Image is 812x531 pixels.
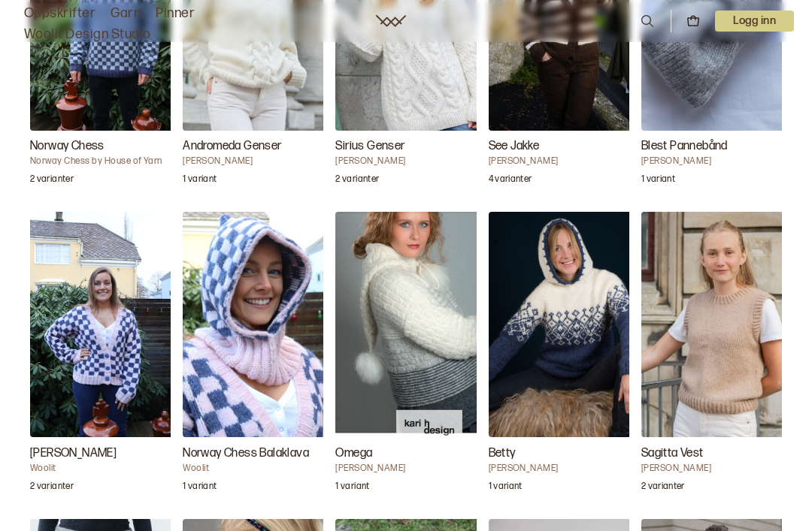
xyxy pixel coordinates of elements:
h3: See Jakke [489,137,639,155]
a: Woolit [376,15,406,27]
p: 1 variant [183,481,217,496]
h4: [PERSON_NAME] [335,463,486,475]
p: 2 varianter [30,173,74,189]
h4: [PERSON_NAME] [489,463,639,475]
h3: Andromeda Genser [183,137,333,155]
h3: Norway Chess Balaklava [183,445,333,463]
h3: Norway Chess [30,137,180,155]
h4: [PERSON_NAME] [183,155,333,167]
img: Chunky Jakke [30,212,180,437]
a: Oppskrifter [24,3,95,24]
h3: Betty [489,445,639,463]
h3: Omega [335,445,486,463]
h4: [PERSON_NAME] [641,155,792,167]
p: 1 variant [489,481,523,496]
img: Anne-Kirsti EspenesSagitta Vest [641,212,792,437]
img: Norway Chess Balaklava [183,212,333,437]
h3: [PERSON_NAME] [30,445,180,463]
p: 2 varianter [641,481,685,496]
button: User dropdown [715,11,794,32]
a: Sagitta Vest [641,212,782,501]
p: 4 varianter [489,173,532,189]
h4: Woolit [183,463,333,475]
p: 1 variant [335,481,369,496]
h4: Woolit [30,463,180,475]
p: Logg inn [715,11,794,32]
p: 2 varianter [30,481,74,496]
h4: [PERSON_NAME] [335,155,486,167]
p: 1 variant [641,173,675,189]
h3: Sirius Genser [335,137,486,155]
h4: [PERSON_NAME] [489,155,639,167]
img: Kari HestnesBetty [489,212,639,437]
p: 2 varianter [335,173,379,189]
a: Betty [489,212,629,501]
a: Woolit Design Studio [24,24,151,45]
a: Omega [335,212,476,501]
p: 1 variant [183,173,217,189]
h4: Norway Chess by House of Yarn [30,155,180,167]
h4: [PERSON_NAME] [641,463,792,475]
a: Chunky Jakke [30,212,171,501]
a: Norway Chess Balaklava [183,212,323,501]
img: Kari HestnesOmega [335,212,486,437]
h3: Blest Pannebånd [641,137,792,155]
h3: Sagitta Vest [641,445,792,463]
a: Pinner [156,3,195,24]
a: Garn [111,3,141,24]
